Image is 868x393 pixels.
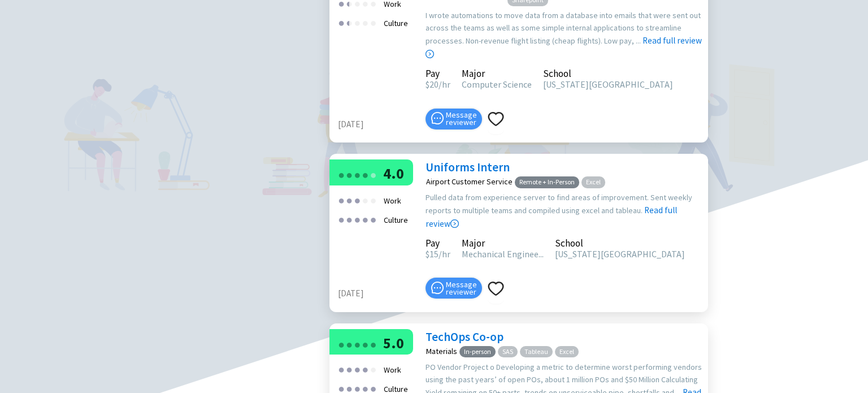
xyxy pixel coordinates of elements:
span: Mechanical Enginee... [462,248,544,260]
span: [US_STATE][GEOGRAPHIC_DATA] [543,79,673,90]
div: Pay [426,239,450,247]
div: School [543,70,673,77]
span: /hr [439,248,450,260]
a: Read full review [426,148,677,229]
span: message [431,112,444,124]
div: [DATE] [338,287,420,300]
div: Airport Customer Service [426,178,513,185]
div: Pay [426,70,450,77]
span: message [431,282,444,294]
span: /hr [439,79,450,90]
div: Work [380,360,405,379]
div: ● [338,166,345,183]
div: ● [354,360,361,378]
span: 4.0 [383,164,404,183]
div: Pulled data from experience server to find areas of improvement. Sent weekly reports to multiple ... [426,191,702,231]
span: Remote + In-Person [515,176,579,188]
div: ● [338,360,345,378]
div: ● [354,335,361,353]
span: Excel [555,346,579,358]
div: ● [362,166,368,183]
div: Major [462,70,532,77]
span: Message reviewer [446,111,477,126]
div: ● [354,166,361,183]
div: I wrote automations to move data from a database into emails that were sent out across the teams ... [426,9,702,61]
span: Excel [581,176,605,188]
div: ● [346,210,353,228]
div: ● [370,191,376,209]
div: ● [346,191,353,209]
span: $ [426,248,429,260]
div: Work [380,191,405,210]
span: [US_STATE][GEOGRAPHIC_DATA] [555,248,685,260]
a: Uniforms Intern [426,159,510,175]
div: Culture [380,210,411,230]
div: ● [354,210,361,228]
div: ● [346,360,353,378]
span: right-circle [426,50,434,58]
div: ● [370,210,376,228]
div: [DATE] [338,118,420,131]
div: ● [346,166,353,183]
span: 20 [426,79,439,90]
span: 15 [426,248,439,260]
div: ● [362,360,368,378]
div: ● [362,191,368,209]
div: ● [354,14,361,31]
div: ● [362,210,368,228]
div: Culture [380,14,411,33]
span: 5.0 [383,334,404,352]
span: right-circle [450,219,459,228]
div: ● [370,360,376,378]
span: $ [426,79,429,90]
span: Tableau [520,346,553,358]
div: ● [346,335,353,353]
div: ● [338,14,345,31]
div: ● [362,335,368,353]
div: ● [346,14,353,31]
div: School [555,239,685,247]
a: TechOps Co-op [426,329,504,344]
div: Major [462,239,544,247]
div: ● [338,191,345,209]
div: ● [338,335,345,353]
span: In-person [459,346,496,358]
div: ● [338,210,345,228]
div: ● [370,14,376,31]
div: ● [354,191,361,209]
div: ● [370,166,376,183]
div: ● [362,14,368,31]
div: ● [346,14,349,31]
span: SAS [498,346,518,358]
div: ● [370,335,376,353]
span: Message reviewer [446,281,477,296]
span: heart [488,280,504,297]
span: heart [488,111,504,127]
span: Computer Science [462,79,532,90]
